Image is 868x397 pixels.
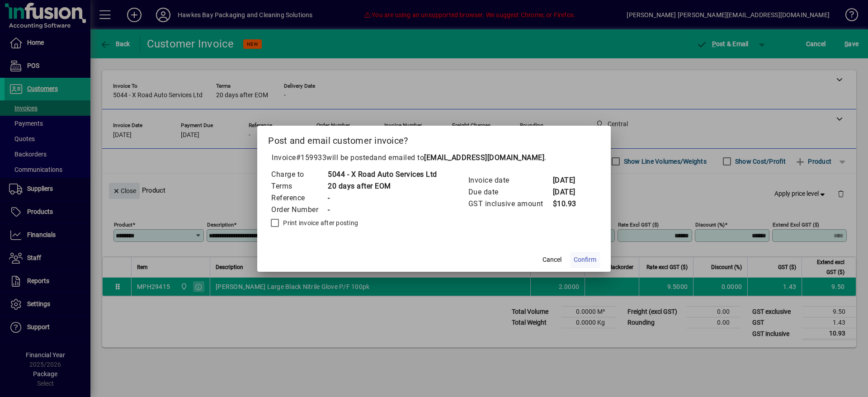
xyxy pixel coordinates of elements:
td: Invoice date [468,175,552,186]
span: Cancel [542,255,561,265]
td: Reference [271,192,327,204]
label: Print invoice after posting [281,218,358,227]
span: and emailed to [373,153,544,162]
p: Invoice will be posted . [268,152,600,163]
b: [EMAIL_ADDRESS][DOMAIN_NAME] [424,153,544,162]
td: Due date [468,186,552,198]
td: 5044 - X Road Auto Services Ltd [327,169,437,180]
td: Charge to [271,169,327,180]
td: 20 days after EOM [327,180,437,192]
td: - [327,204,437,216]
span: #159933 [296,153,327,162]
td: [DATE] [552,186,589,198]
td: Order Number [271,204,327,216]
button: Confirm [570,252,600,268]
h2: Post and email customer invoice? [257,126,611,152]
span: Confirm [574,255,596,265]
td: $10.93 [552,198,589,210]
td: Terms [271,180,327,192]
td: [DATE] [552,175,589,186]
td: GST inclusive amount [468,198,552,210]
td: - [327,192,437,204]
button: Cancel [538,252,566,268]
